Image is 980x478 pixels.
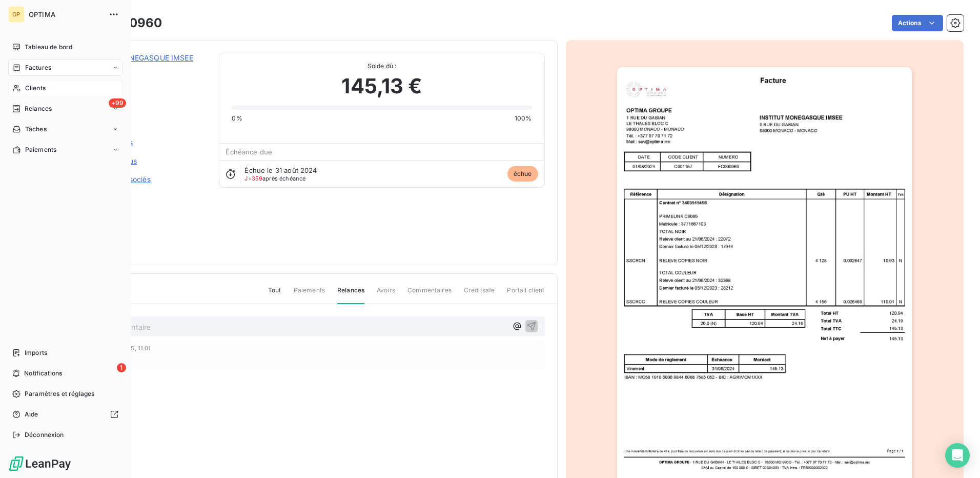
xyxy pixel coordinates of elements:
span: OPTIMA [29,10,103,18]
span: 1 [117,363,126,372]
span: Déconnexion [25,430,64,440]
a: Tâches [8,121,122,137]
span: Relances [337,286,364,304]
span: échue [507,166,538,182]
span: Avoirs [377,286,395,303]
span: Tout [268,286,281,303]
a: Paiements [8,142,122,158]
span: Relances [25,104,52,113]
span: +99 [109,98,126,108]
div: OP [8,6,25,23]
span: Creditsafe [464,286,495,303]
span: 100% [515,114,532,123]
a: Aide [8,406,122,423]
span: Solde dû : [232,62,532,71]
span: Échue le 31 août 2024 [244,166,317,174]
span: 145,13 € [341,71,422,102]
span: Aide [25,410,38,419]
a: INSTITUT MONEGASQUE IMSEE [80,53,193,62]
a: +99Relances [8,101,122,117]
span: Notifications [24,369,62,378]
span: Clients [25,84,46,93]
span: J+359 [244,175,262,182]
span: 0% [232,114,242,123]
span: 1GVTIMSEE [80,65,207,73]
span: Tâches [25,125,47,134]
a: Clients [8,80,122,96]
a: Paramètres et réglages [8,386,122,402]
span: Paiements [25,145,56,154]
span: Échéance due [226,148,272,156]
img: Logo LeanPay [8,455,72,472]
span: Imports [25,348,47,357]
span: Factures [25,63,51,72]
button: Actions [892,15,943,31]
span: Tableau de bord [25,43,72,52]
a: Tableau de bord [8,39,122,55]
div: Open Intercom Messenger [945,443,970,468]
a: Imports [8,345,122,361]
span: après échéance [244,175,305,182]
span: Paiements [294,286,325,303]
a: Factures [8,59,122,76]
span: Commentaires [407,286,452,303]
span: Paramètres et réglages [25,389,94,399]
span: Portail client [507,286,544,303]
